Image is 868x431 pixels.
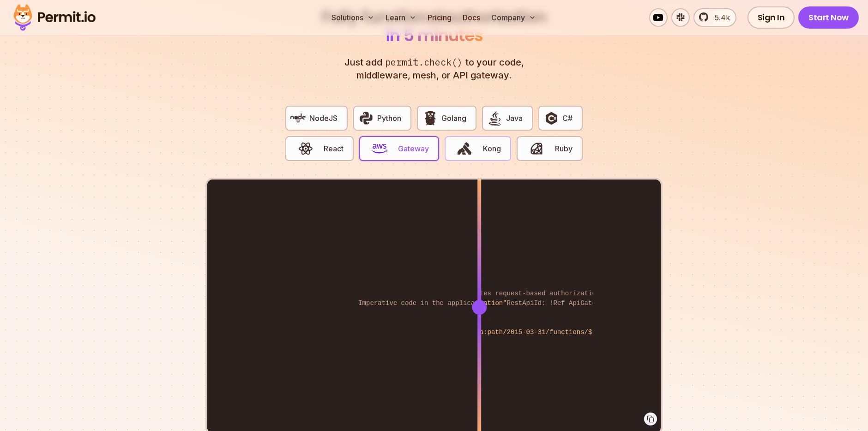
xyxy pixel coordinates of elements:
[483,143,501,154] span: Kong
[422,110,438,126] img: Golang
[488,8,540,27] button: Company
[290,110,306,126] img: NodeJS
[424,8,455,27] a: Pricing
[377,113,401,124] span: Python
[709,12,730,23] span: 5.4k
[372,141,387,156] img: Gateway
[459,8,484,27] a: Docs
[382,56,465,69] span: permit.check()
[352,291,516,316] code: Imperative code in the application code
[328,8,378,27] button: Solutions
[487,110,503,126] img: Java
[441,113,466,124] span: Golang
[555,143,573,154] span: Ruby
[543,110,559,126] img: C#
[324,143,344,154] span: React
[693,8,736,27] a: 5.4k
[457,141,472,156] img: Kong
[9,2,100,33] img: Permit logo
[325,329,717,336] span: "arn:aws:apigateway:${AWS::Region}:lambda:path/2015-03-31/functions/${LambdaFunctionArn}/invocati...
[319,8,549,45] h2: authorization
[298,141,313,156] img: React
[529,141,544,156] img: Ruby
[382,8,420,27] button: Learn
[334,56,534,82] p: Just add to your code, middleware, mesh, or API gateway.
[798,6,859,29] a: Start Now
[309,113,338,124] span: NodeJS
[398,143,429,154] span: Gateway
[747,6,795,29] a: Sign In
[386,24,483,47] span: in 5 minutes
[506,113,523,124] span: Java
[562,113,573,124] span: C#
[358,110,374,126] img: Python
